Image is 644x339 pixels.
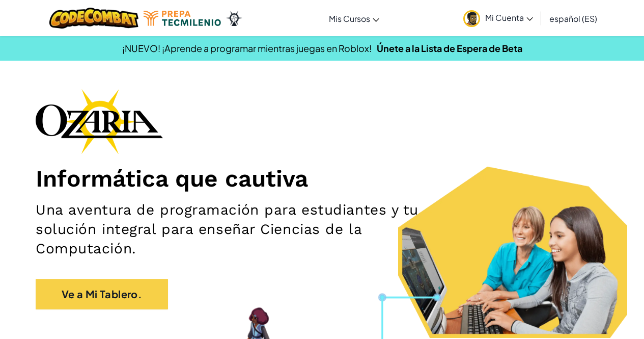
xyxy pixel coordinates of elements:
[544,5,602,32] a: español (ES)
[36,279,168,309] a: Ve a Mi Tablero.
[226,11,242,26] img: Ozaria
[329,13,370,24] span: Mis Cursos
[463,10,480,27] img: avatar
[485,12,533,23] span: Mi Cuenta
[458,2,538,34] a: Mi Cuenta
[36,200,419,258] h2: Una aventura de programación para estudiantes y tu solución integral para enseñar Ciencias de la ...
[324,5,384,32] a: Mis Cursos
[549,13,597,24] span: español (ES)
[49,8,138,29] img: CodeCombat logo
[122,42,372,54] span: ¡NUEVO! ¡Aprende a programar mientras juegas en Roblox!
[377,42,522,54] a: Únete a la Lista de Espera de Beta
[144,11,221,26] img: Tecmilenio logo
[36,164,608,193] h1: Informática que cautiva
[36,89,163,154] img: Ozaria branding logo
